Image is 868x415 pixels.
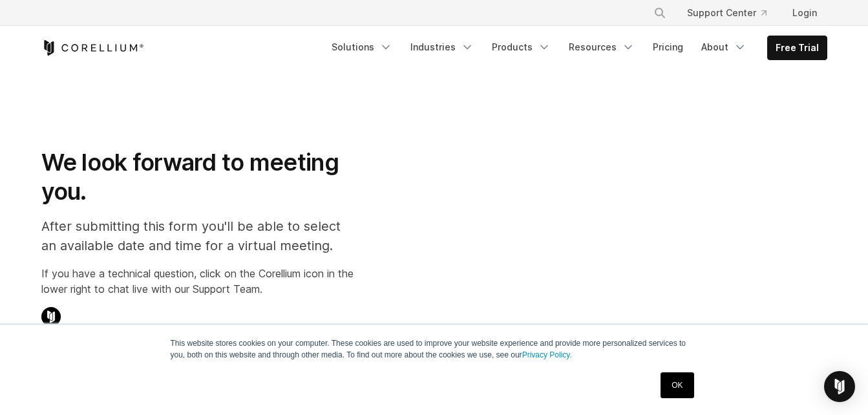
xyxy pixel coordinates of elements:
[648,1,672,25] button: Search
[661,372,693,398] a: OK
[324,36,400,59] a: Solutions
[171,337,698,361] p: This website stores cookies on your computer. These cookies are used to improve your website expe...
[41,307,61,326] img: Corellium Chat Icon
[677,1,777,25] a: Support Center
[522,350,572,359] a: Privacy Policy.
[484,36,558,59] a: Products
[324,36,827,60] div: Navigation Menu
[638,1,827,25] div: Navigation Menu
[41,40,144,56] a: Corellium Home
[824,371,855,402] div: Open Intercom Messenger
[41,266,354,297] p: If you have a technical question, click on the Corellium icon in the lower right to chat live wit...
[41,148,354,206] h1: We look forward to meeting you.
[693,36,754,59] a: About
[645,36,691,59] a: Pricing
[41,217,354,255] p: After submitting this form you'll be able to select an available date and time for a virtual meet...
[768,36,827,59] a: Free Trial
[782,1,827,25] a: Login
[403,36,482,59] a: Industries
[561,36,642,59] a: Resources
